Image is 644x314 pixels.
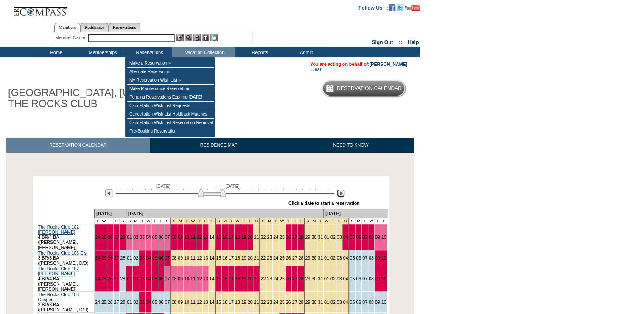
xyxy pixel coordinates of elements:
[216,276,221,281] a: 15
[126,218,132,224] td: S
[285,218,291,224] td: Spring Break Wk 3 2026
[286,276,291,281] a: 26
[203,235,208,240] a: 13
[248,235,253,240] a: 20
[133,276,138,281] a: 02
[120,276,125,281] a: 28
[140,255,145,260] a: 03
[291,218,298,224] td: Spring Break Wk 3 2026
[209,276,214,281] a: 14
[282,47,329,57] td: Admin
[235,276,240,281] a: 18
[241,276,246,281] a: 19
[210,34,218,41] img: b_calculator.gif
[127,68,214,76] td: Alternate Reservation
[127,300,132,305] a: 01
[216,300,221,305] a: 15
[324,235,329,240] a: 01
[375,276,380,281] a: 09
[222,255,227,260] a: 16
[254,235,259,240] a: 21
[114,300,119,305] a: 27
[146,300,151,305] a: 04
[172,47,235,57] td: Vacation Collection
[356,300,361,305] a: 06
[222,235,227,240] a: 16
[108,255,113,260] a: 26
[292,276,297,281] a: 27
[126,209,323,218] td: [DATE]
[292,255,297,260] a: 27
[337,86,402,91] h5: Reservation Calendar
[190,255,196,260] a: 11
[184,235,189,240] a: 10
[389,5,395,10] a: Become our fan on Facebook
[108,235,113,240] a: 26
[38,266,79,276] a: The Rocks Club 107 [PERSON_NAME]
[133,255,138,260] a: 02
[127,59,214,68] td: Make a Reservation »
[369,276,374,281] a: 08
[408,40,419,45] a: Help
[280,235,285,240] a: 25
[101,218,107,224] td: W
[95,300,100,305] a: 24
[159,235,164,240] a: 06
[120,218,126,224] td: S
[343,300,348,305] a: 04
[330,235,336,240] a: 02
[152,255,157,260] a: 05
[311,218,317,224] td: Spring Break Wk 4 2026
[405,5,420,11] img: Subscribe to our YouTube Channel
[171,276,176,281] a: 08
[159,276,164,281] a: 06
[375,300,380,305] a: 09
[375,235,380,240] a: 09
[190,300,196,305] a: 11
[381,255,386,260] a: 10
[176,34,184,41] img: b_edit.gif
[202,218,209,224] td: Spring Break Wk 1 2026
[374,218,381,224] td: T
[267,276,272,281] a: 23
[362,300,367,305] a: 07
[266,218,273,224] td: Spring Break Wk 3 2026
[323,209,387,218] td: [DATE]
[190,276,196,281] a: 11
[127,127,214,135] td: Pre-Booking Reservation
[254,255,259,260] a: 21
[127,119,214,127] td: Cancellation Wish List Reservation Removal
[260,276,266,281] a: 22
[343,276,348,281] a: 04
[184,300,189,305] a: 10
[32,47,78,57] td: Home
[399,40,402,45] span: ::
[184,218,190,224] td: Spring Break Wk 1 2026
[369,300,374,305] a: 08
[203,255,208,260] a: 13
[94,218,101,224] td: T
[337,189,345,197] img: Next
[38,250,87,255] a: The Rocks Club 106 Els
[298,235,303,240] a: 28
[184,255,189,260] a: 10
[127,102,214,110] td: Cancellation Wish List Requests
[6,138,150,153] a: RESERVATION CALENDAR
[337,255,342,260] a: 03
[318,255,323,260] a: 31
[305,276,310,281] a: 29
[127,93,214,102] td: Pending Reservations Expiring [DATE]
[146,276,151,281] a: 04
[95,276,100,281] a: 24
[145,218,151,224] td: W
[197,255,202,260] a: 12
[247,218,253,224] td: Spring Break Wk 2 2026
[177,218,184,224] td: Spring Break Wk 1 2026
[304,218,311,224] td: Spring Break Wk 4 2026
[280,276,285,281] a: 25
[362,235,367,240] a: 07
[152,235,157,240] a: 05
[330,300,336,305] a: 02
[235,47,282,57] td: Reports
[358,4,389,11] td: Follow Us ::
